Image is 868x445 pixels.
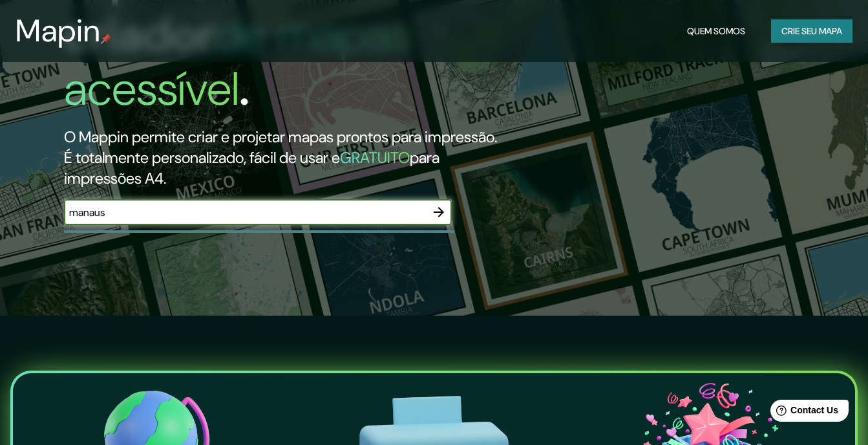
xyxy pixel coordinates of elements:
[781,23,842,39] font: Crie seu mapa
[687,23,745,39] font: Quem somos
[16,13,101,49] h3: Mapin
[682,19,750,43] button: Quem somos
[64,205,426,220] input: Escolha o seu lugar favorito
[64,127,498,189] h2: O Mappin permite criar e projetar mapas prontos para impressão. É totalmente personalizado, fácil...
[101,34,111,44] img: pino-de-mapa
[340,147,410,168] h5: GRATUITO
[753,395,854,431] iframe: Help widget launcher
[771,19,852,43] button: Crie seu mapa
